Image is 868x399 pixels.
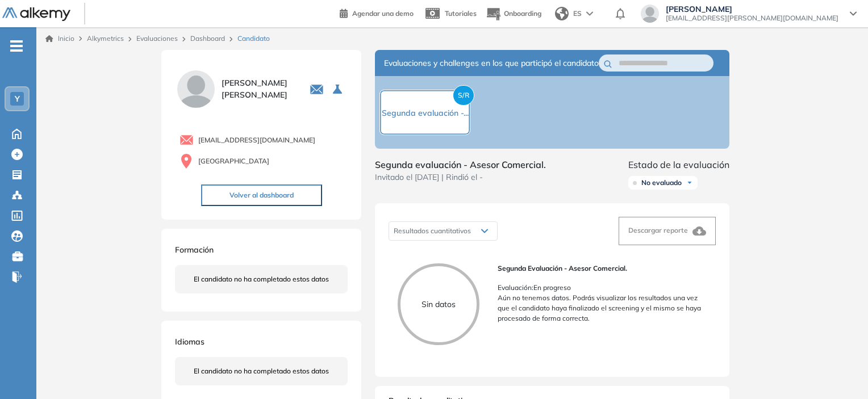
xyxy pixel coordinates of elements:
span: [EMAIL_ADDRESS][PERSON_NAME][DOMAIN_NAME] [666,14,838,23]
p: Evaluación : En progreso [498,283,707,293]
span: [PERSON_NAME] [666,5,838,14]
span: Agendar una demo [352,9,414,18]
span: No evaluado [641,178,682,187]
span: Segunda evaluación - Asesor Comercial. [498,263,707,274]
span: Segunda evaluación - Asesor Comercial. [375,158,546,171]
span: Invitado el [DATE] | Rindió el - [375,171,546,183]
p: Aún no tenemos datos. Podrás visualizar los resultados una vez que el candidato haya finalizado e... [498,293,707,324]
span: Resultados cuantitativos [394,226,471,235]
img: arrow [586,11,593,16]
a: Evaluaciones [136,34,178,43]
span: Candidato [237,33,270,44]
span: ES [573,9,582,19]
span: [GEOGRAPHIC_DATA] [198,156,269,166]
span: Formación [175,245,214,255]
span: Evaluaciones y challenges en los que participó el candidato [384,57,599,69]
span: Onboarding [504,9,541,18]
a: Dashboard [190,34,225,43]
span: Alkymetrics [87,34,124,43]
img: Logo [2,7,70,22]
span: Estado de la evaluación [628,158,729,171]
img: world [555,7,569,20]
img: PROFILE_MENU_LOGO_USER [175,68,217,110]
span: Idiomas [175,337,205,347]
span: S/R [453,85,474,106]
button: Descargar reporte [619,217,716,245]
span: [PERSON_NAME] [PERSON_NAME] [222,77,296,101]
a: Inicio [45,33,74,44]
span: El candidato no ha completado estos datos [194,366,329,376]
i: - [10,45,23,47]
button: Volver al dashboard [201,184,322,206]
span: Tutoriales [445,9,477,18]
a: Agendar una demo [340,6,414,19]
p: Sin datos [400,299,477,310]
span: El candidato no ha completado estos datos [194,274,329,284]
span: Segunda evaluación -... [382,108,469,118]
span: Descargar reporte [628,226,688,234]
span: Y [15,94,20,103]
button: Onboarding [486,2,541,26]
img: Ícono de flecha [686,179,693,186]
span: [EMAIL_ADDRESS][DOMAIN_NAME] [198,135,315,145]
